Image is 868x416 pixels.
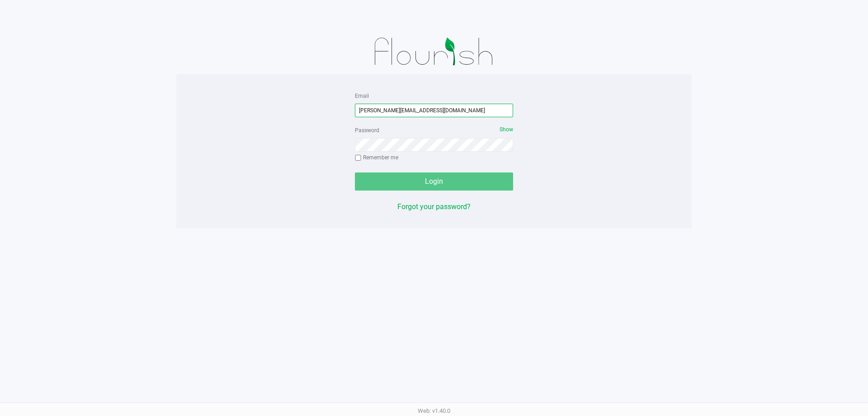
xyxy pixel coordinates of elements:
input: Remember me [355,155,361,161]
span: Web: v1.40.0 [418,407,450,414]
button: Forgot your password? [397,201,471,212]
label: Remember me [355,153,398,162]
label: Email [355,92,369,100]
span: Show [500,126,513,133]
label: Password [355,126,379,134]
